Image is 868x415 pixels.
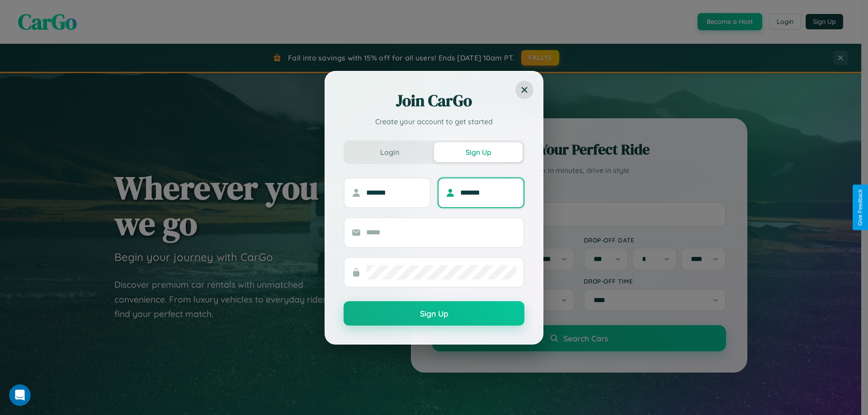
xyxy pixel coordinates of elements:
p: Create your account to get started [344,116,524,127]
iframe: Intercom live chat [9,384,31,406]
h2: Join CarGo [344,90,524,112]
div: Give Feedback [857,189,863,226]
button: Sign Up [344,301,524,326]
button: Login [345,142,434,162]
button: Sign Up [434,142,523,162]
